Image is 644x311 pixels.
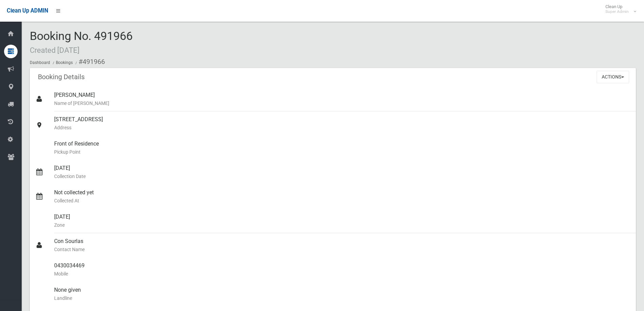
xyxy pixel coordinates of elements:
div: 0430034469 [54,258,630,282]
small: Pickup Point [54,148,630,156]
span: Clean Up ADMIN [7,7,48,14]
div: [DATE] [54,209,630,233]
small: Mobile [54,270,630,278]
div: Con Sourlas [54,233,630,258]
small: Collected At [54,197,630,205]
small: Super Admin [605,9,629,14]
a: Dashboard [30,60,50,65]
div: [DATE] [54,160,630,184]
header: Booking Details [30,70,93,84]
small: Created [DATE] [30,46,80,54]
button: Actions [597,71,629,83]
small: Name of [PERSON_NAME] [54,99,630,107]
span: Clean Up [602,4,636,14]
small: Collection Date [54,172,630,180]
div: [PERSON_NAME] [54,87,630,111]
div: Not collected yet [54,184,630,209]
small: Landline [54,294,630,302]
li: #491966 [74,55,105,68]
small: Contact Name [54,245,630,253]
a: Bookings [56,60,73,65]
div: Front of Residence [54,136,630,160]
div: [STREET_ADDRESS] [54,111,630,136]
div: None given [54,282,630,306]
span: Booking No. 491966 [30,29,133,55]
small: Zone [54,221,630,229]
small: Address [54,124,630,132]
